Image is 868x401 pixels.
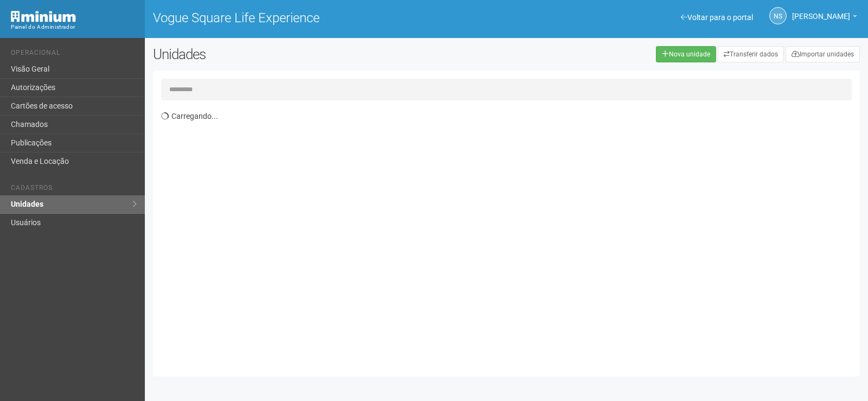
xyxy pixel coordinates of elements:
[153,46,438,62] h2: Unidades
[792,2,850,21] span: Nicolle Silva
[769,7,787,24] a: NS
[656,46,716,62] a: Nova unidade
[11,11,76,22] img: Minium
[153,11,499,25] h1: Vogue Square Life Experience
[11,184,137,195] li: Cadastros
[161,106,860,368] div: Carregando...
[681,13,753,22] a: Voltar para o portal
[11,22,137,32] div: Painel do Administrador
[718,46,784,62] a: Transferir dados
[786,46,860,62] a: Importar unidades
[792,14,857,22] a: [PERSON_NAME]
[11,49,137,60] li: Operacional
